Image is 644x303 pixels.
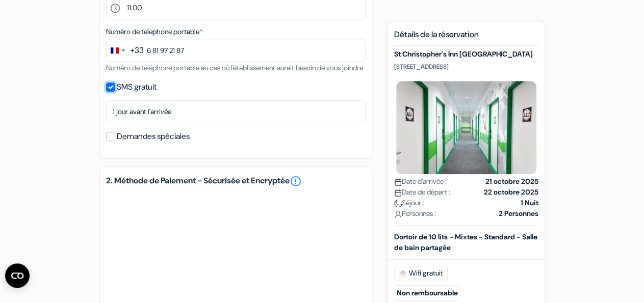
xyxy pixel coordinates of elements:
input: 6 12 34 56 78 [106,39,366,62]
img: user_icon.svg [394,210,402,218]
b: Dortoir de 10 lits - Mixtes - Standard - Salle de bain partagée [394,232,537,252]
span: Séjour : [394,198,424,208]
strong: 2 Personnes [499,208,538,219]
img: calendar.svg [394,178,402,186]
button: Ouvrir le widget CMP [5,263,30,288]
p: [STREET_ADDRESS] [394,63,538,71]
button: Change country, selected France (+33) [107,39,144,61]
img: calendar.svg [394,189,402,197]
span: Date d'arrivée : [394,176,447,187]
h5: St Christopher's Inn [GEOGRAPHIC_DATA] [394,50,538,59]
span: Date de départ : [394,187,450,198]
label: Numéro de telephone portable [106,26,202,37]
label: SMS gratuit [117,80,157,94]
strong: 22 octobre 2025 [484,187,538,198]
span: Personnes : [394,208,436,219]
strong: 1 Nuit [521,198,538,208]
div: +33 [130,44,144,57]
h5: 2. Méthode de Paiement - Sécurisée et Encryptée [106,175,366,187]
span: Wifi gratuit [394,266,448,281]
small: Non remboursable [394,285,460,301]
img: free_wifi.svg [399,269,407,278]
h5: Détails de la réservation [394,30,538,46]
img: moon.svg [394,200,402,207]
label: Demandes spéciales [117,129,190,144]
small: Numéro de téléphone portable au cas où l'établissement aurait besoin de vous joindre [106,63,363,72]
strong: 21 octobre 2025 [485,176,538,187]
a: error_outline [290,175,302,187]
